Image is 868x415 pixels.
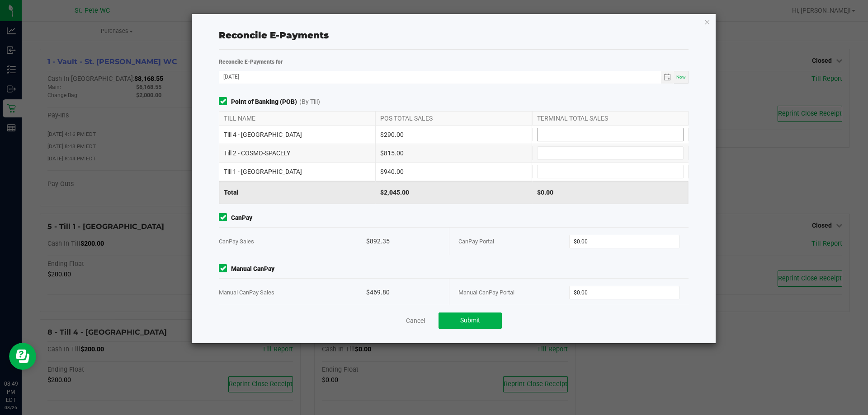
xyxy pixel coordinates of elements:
iframe: Resource center [9,343,36,370]
div: $469.80 [366,279,440,306]
span: Now [676,75,686,79]
button: Submit [439,312,502,329]
div: Till 2 - COSMO-SPACELY [219,144,375,162]
form-toggle: Include in reconciliation [219,264,231,274]
div: TERMINAL TOTAL SALES [532,112,689,125]
div: $290.00 [375,126,532,144]
strong: Manual CanPay [231,264,274,274]
a: Cancel [406,316,425,325]
div: Total [219,181,375,204]
form-toggle: Include in reconciliation [219,97,231,107]
div: Till 4 - [GEOGRAPHIC_DATA] [219,126,375,144]
strong: Reconcile E-Payments for [219,59,283,65]
div: $815.00 [375,144,532,162]
span: CanPay Sales [219,238,254,245]
div: $892.35 [366,228,440,255]
span: Toggle calendar [661,71,674,84]
div: $940.00 [375,163,532,181]
div: Till 1 - [GEOGRAPHIC_DATA] [219,163,375,181]
span: Manual CanPay Portal [458,289,514,296]
span: Submit [460,317,480,324]
strong: Point of Banking (POB) [231,97,297,107]
span: (By Till) [299,97,320,107]
div: $0.00 [532,181,689,204]
form-toggle: Include in reconciliation [219,213,231,223]
div: Reconcile E-Payments [219,28,689,42]
div: TILL NAME [219,112,375,125]
div: $2,045.00 [375,181,532,204]
span: CanPay Portal [458,238,494,245]
div: POS TOTAL SALES [375,112,532,125]
strong: CanPay [231,213,252,223]
span: Manual CanPay Sales [219,289,274,296]
input: Date [219,71,661,82]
